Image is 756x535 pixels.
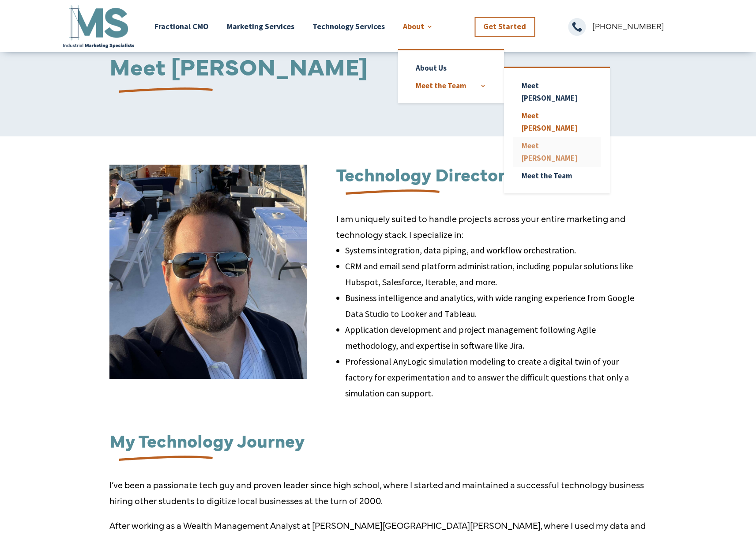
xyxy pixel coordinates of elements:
[592,18,695,34] p: [PHONE_NUMBER]
[109,165,307,379] img: Joe-technology-director
[345,322,647,354] li: Application development and project management following Agile methodology, and expertise in soft...
[407,59,495,77] a: About Us
[345,290,647,322] li: Business intelligence and analytics, with wide ranging experience from Google Data Studio to Look...
[403,3,433,49] a: About
[513,167,601,185] a: Meet the Team
[109,448,216,470] img: underline
[345,242,647,258] li: Systems integration, data piping, and workflow orchestration.
[336,165,647,187] h2: Technology Director
[407,77,495,94] a: Meet the Team
[109,54,647,82] h1: Meet [PERSON_NAME]
[109,477,647,517] p: I’ve been a passionate tech guy and proven leader since high school, where I started and maintain...
[345,258,647,290] li: CRM and email send platform administration, including popular solutions like Hubspot, Salesforce,...
[568,18,586,36] span: 
[513,137,601,167] a: Meet [PERSON_NAME]
[336,211,647,242] p: I am uniquely suited to handle projects across your entire marketing and technology stack. I spec...
[109,79,216,102] img: underline
[109,431,647,453] h2: My Technology Journey
[227,3,294,49] a: Marketing Services
[312,3,385,49] a: Technology Services
[345,354,647,401] li: Professional AnyLogic simulation modeling to create a digital twin of your factory for experiment...
[513,107,601,137] a: Meet [PERSON_NAME]
[336,181,443,204] img: underline
[154,3,209,49] a: Fractional CMO
[513,77,601,107] a: Meet [PERSON_NAME]
[474,17,535,37] a: Get Started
